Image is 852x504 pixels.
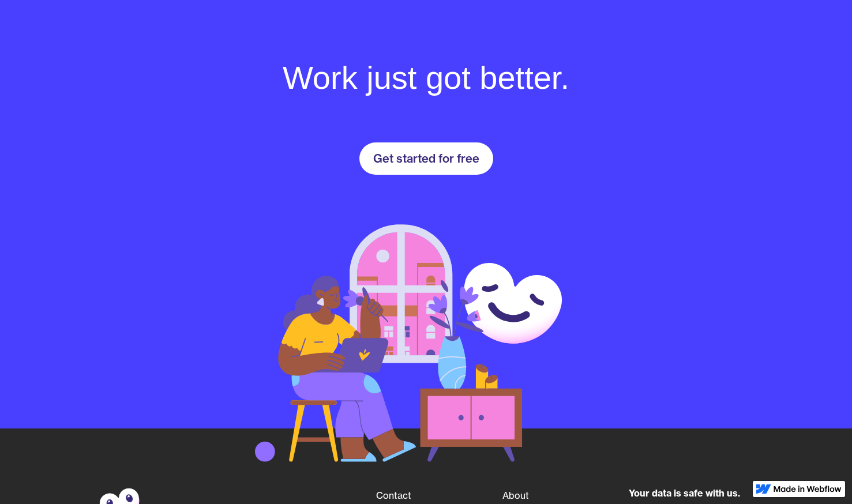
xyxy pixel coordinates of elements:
div: Your data is safe with us. [629,486,740,500]
h2: Work just got better. [283,59,569,96]
a: Get started for free [359,142,493,175]
img: Made in Webflow [774,486,842,492]
div: Get started for free [373,152,479,166]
